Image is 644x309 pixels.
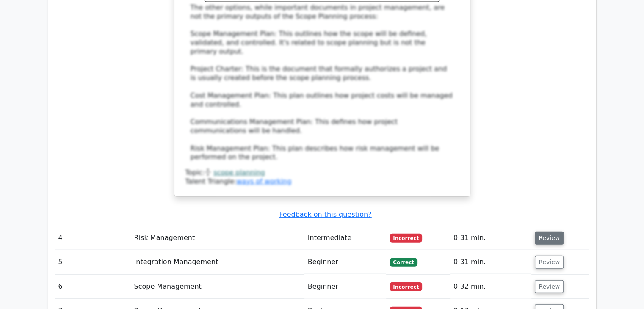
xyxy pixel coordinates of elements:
[390,234,422,242] span: Incorrect
[131,250,304,274] td: Integration Management
[304,226,387,250] td: Intermediate
[390,282,422,291] span: Incorrect
[131,226,304,250] td: Risk Management
[535,232,564,245] button: Review
[131,275,304,299] td: Scope Management
[390,258,417,267] span: Correct
[535,280,564,293] button: Review
[450,250,531,274] td: 0:31 min.
[279,210,371,218] a: Feedback on this question?
[450,226,531,250] td: 0:31 min.
[304,250,387,274] td: Beginner
[535,256,564,269] button: Review
[55,250,131,274] td: 5
[304,275,387,299] td: Beginner
[450,275,531,299] td: 0:32 min.
[55,275,131,299] td: 6
[55,226,131,250] td: 4
[213,168,265,177] a: scope planning
[236,177,291,185] a: ways of working
[185,168,459,177] div: Topic:
[185,168,459,186] div: Talent Triangle:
